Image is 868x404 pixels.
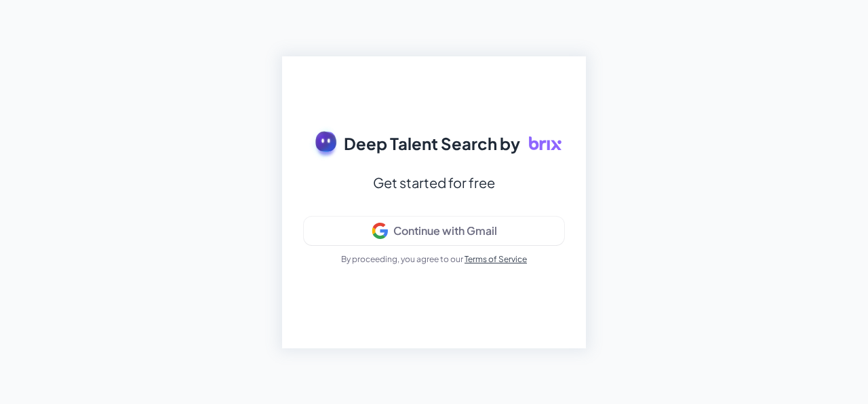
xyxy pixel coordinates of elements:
[373,170,495,195] div: Get started for free
[304,217,564,245] button: Continue with Gmail
[341,253,527,265] p: By proceeding, you agree to our
[393,224,497,238] div: Continue with Gmail
[465,254,527,264] a: Terms of Service
[344,131,520,155] span: Deep Talent Search by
